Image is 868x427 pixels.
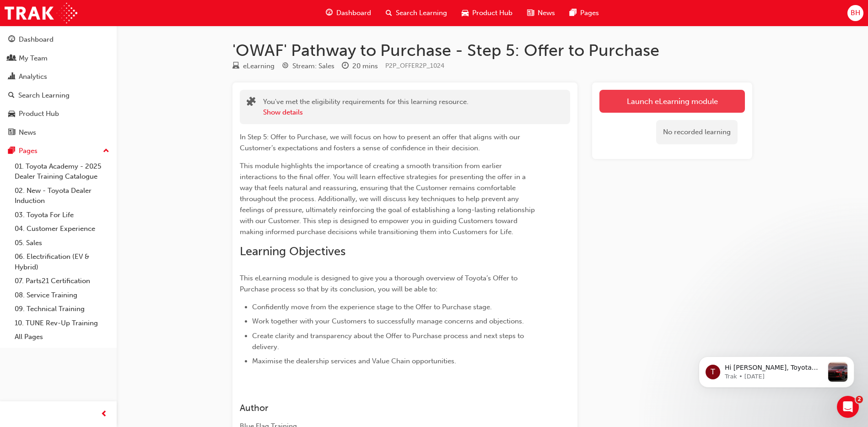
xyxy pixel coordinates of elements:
[11,330,113,344] a: All Pages
[4,87,113,104] a: Search Learning
[232,40,752,60] h1: 'OWAF' Pathway to Purchase - Step 5: Offer to Purchase
[11,274,113,288] a: 07. Parts21 Certification
[462,7,469,19] span: car-icon
[580,8,599,18] span: Pages
[11,236,113,250] a: 05. Sales
[8,73,15,81] span: chart-icon
[11,316,113,330] a: 10. TUNE Rev-Up Training
[685,338,868,402] iframe: Intercom notifications message
[247,98,256,108] span: puzzle-icon
[101,409,108,420] span: prev-icon
[263,107,303,118] button: Show details
[19,146,38,156] div: Pages
[599,90,745,113] a: Launch eLearning module
[240,162,537,236] span: This module highlights the importance of creating a smooth transition from earlier interactions t...
[378,4,454,22] a: search-iconSearch Learning
[472,8,512,18] span: Product Hub
[282,62,289,71] span: target-icon
[252,332,526,351] span: Create clarity and transparency about the Offer to Purchase process and next steps to delivery.
[4,68,113,85] a: Analytics
[352,61,378,71] div: 20 mins
[103,145,109,157] span: up-icon
[4,142,113,159] button: Pages
[318,4,378,22] a: guage-iconDashboard
[385,62,444,70] span: Learning resource code
[292,61,334,71] div: Stream: Sales
[18,90,70,101] div: Search Learning
[656,120,738,144] div: No recorded learning
[847,5,863,21] button: BH
[11,222,113,236] a: 04. Customer Experience
[240,403,537,413] h3: Author
[11,250,113,274] a: 06. Electrification (EV & Hybrid)
[8,36,15,44] span: guage-icon
[4,105,113,122] a: Product Hub
[8,129,15,137] span: news-icon
[342,62,349,71] span: clock-icon
[336,8,371,18] span: Dashboard
[263,97,469,117] div: You've met the eligibility requirements for this learning resource.
[243,61,275,71] div: eLearning
[8,147,15,155] span: pages-icon
[232,60,275,72] div: Type
[520,4,562,22] a: news-iconNews
[856,396,863,403] span: 2
[8,110,15,118] span: car-icon
[252,317,524,325] span: Work together with your Customers to successfully manage concerns and objections.
[527,7,534,19] span: news-icon
[11,208,113,222] a: 03. Toyota For Life
[396,8,447,18] span: Search Learning
[240,133,522,152] span: In Step 5: Offer to Purchase, we will focus on how to present an offer that aligns with our Custo...
[11,184,113,208] a: 02. New - Toyota Dealer Induction
[19,109,59,119] div: Product Hub
[282,60,334,72] div: Stream
[562,4,606,22] a: pages-iconPages
[4,29,113,142] button: DashboardMy TeamAnalyticsSearch LearningProduct HubNews
[232,62,239,71] span: learningResourceType_ELEARNING-icon
[8,92,15,100] span: search-icon
[4,124,113,141] a: News
[538,8,555,18] span: News
[252,303,492,311] span: Confidently move from the experience stage to the Offer to Purchase stage.
[19,127,36,138] div: News
[570,7,577,19] span: pages-icon
[342,60,378,72] div: Duration
[19,71,47,82] div: Analytics
[326,7,333,19] span: guage-icon
[240,274,519,293] span: This eLearning module is designed to give you a thorough overview of Toyota’s Offer to Purchase p...
[19,53,48,64] div: My Team
[851,8,860,18] span: BH
[19,34,54,45] div: Dashboard
[837,396,859,418] iframe: Intercom live chat
[8,55,15,63] span: people-icon
[4,50,113,67] a: My Team
[454,4,520,22] a: car-iconProduct Hub
[5,3,77,23] img: Trak
[240,244,345,258] span: Learning Objectives
[386,7,392,19] span: search-icon
[11,159,113,184] a: 01. Toyota Academy - 2025 Dealer Training Catalogue
[11,302,113,316] a: 09. Technical Training
[11,288,113,302] a: 08. Service Training
[252,357,456,365] span: Maximise the dealership services and Value Chain opportunities.
[4,31,113,48] a: Dashboard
